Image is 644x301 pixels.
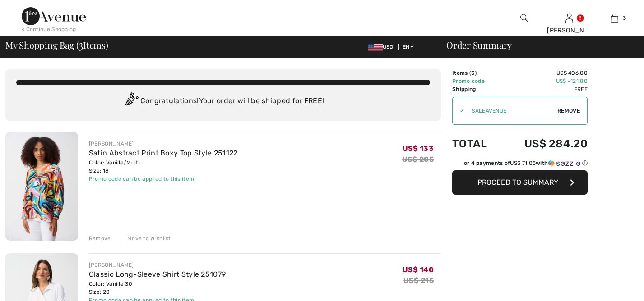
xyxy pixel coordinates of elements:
div: [PERSON_NAME] [89,140,238,148]
img: US Dollar [368,44,383,51]
div: or 4 payments ofUS$ 71.05withSezzle Click to learn more about Sezzle [452,159,588,170]
img: My Bag [611,13,618,23]
span: USD [368,44,397,50]
span: US$ 133 [403,144,434,153]
input: Promo code [464,97,557,124]
span: 3 [623,14,626,22]
td: Items ( ) [452,69,500,77]
img: My Info [565,13,573,23]
img: search the website [520,13,528,23]
div: Order Summary [436,41,639,50]
div: ✔ [453,107,464,115]
img: Congratulation2.svg [122,92,140,110]
div: Color: Vanilla 30 Size: 20 [89,280,226,296]
a: 3 [592,13,636,23]
span: Proceed to Summary [477,178,558,187]
a: Sign In [565,14,573,22]
span: 3 [471,70,475,76]
div: [PERSON_NAME] [89,261,226,269]
img: Satin Abstract Print Boxy Top Style 251122 [5,132,78,241]
div: or 4 payments of with [464,159,588,167]
td: US$ 284.20 [500,128,588,159]
s: US$ 215 [403,276,434,285]
div: Move to Wishlist [120,234,171,242]
span: Remove [557,107,580,115]
img: Sezzle [548,159,580,167]
td: Free [500,85,588,93]
div: Color: Vanilla/Multi Size: 18 [89,159,238,175]
span: US$ 71.05 [510,160,536,166]
s: US$ 205 [402,155,434,164]
span: EN [403,44,414,50]
div: Promo code can be applied to this item [89,175,238,183]
span: US$ 140 [403,265,434,274]
td: US$ 406.00 [500,69,588,77]
td: US$ -121.80 [500,77,588,85]
a: Satin Abstract Print Boxy Top Style 251122 [89,149,238,157]
img: 1ère Avenue [22,7,86,25]
td: Shipping [452,85,500,93]
span: My Shopping Bag ( Items) [5,41,108,50]
td: Promo code [452,77,500,85]
div: [PERSON_NAME] [547,26,591,35]
a: Classic Long-Sleeve Shirt Style 251079 [89,270,226,278]
button: Proceed to Summary [452,170,588,195]
div: Remove [89,234,111,242]
span: 3 [79,38,83,50]
div: Congratulations! Your order will be shipped for FREE! [16,92,430,110]
div: < Continue Shopping [22,25,76,33]
td: Total [452,128,500,159]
